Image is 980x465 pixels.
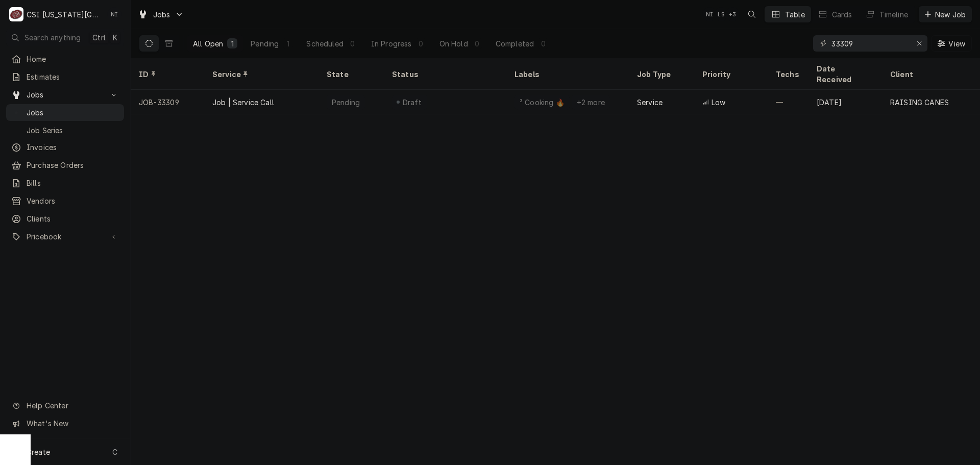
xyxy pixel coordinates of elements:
[113,32,117,43] span: K
[9,7,23,21] div: CSI Kansas City's Avatar
[6,210,124,227] a: Clients
[6,415,124,432] a: Go to What's New
[24,32,81,43] span: Search anything
[27,89,104,100] span: Jobs
[911,35,927,52] button: Erase input
[808,90,882,114] div: [DATE]
[439,38,468,49] div: On Hold
[702,69,757,80] div: Priority
[131,90,204,114] div: JOB-33309
[306,38,343,49] div: Scheduled
[212,69,308,80] div: Service
[107,7,121,21] div: NI
[401,97,423,108] div: Draft
[637,69,686,80] div: Job Type
[702,7,717,21] div: Nate Ingram's Avatar
[474,38,480,49] div: 0
[6,51,124,67] a: Home
[27,9,102,20] div: CSI [US_STATE][GEOGRAPHIC_DATA]
[496,38,534,49] div: Completed
[540,38,546,49] div: 0
[112,447,117,457] span: C
[831,35,908,52] input: Keyword search
[776,69,800,80] div: Techs
[251,38,279,49] div: Pending
[6,86,124,103] a: Go to Jobs
[285,38,291,49] div: 1
[212,97,274,108] div: Job | Service Call
[139,69,194,80] div: ID
[371,38,412,49] div: In Progress
[637,97,663,108] div: Service
[27,231,104,242] span: Pricebook
[327,69,376,80] div: State
[576,97,606,108] div: +2 more
[932,35,972,52] button: View
[785,9,805,20] div: Table
[817,63,872,85] div: Date Received
[725,7,740,21] div: + 3
[27,142,119,153] span: Invoices
[919,6,972,22] button: New Job
[27,71,119,82] span: Estimates
[27,160,119,170] span: Purchase Orders
[27,400,118,411] span: Help Center
[107,7,121,21] div: Nate Ingram's Avatar
[6,139,124,156] a: Invoices
[27,178,119,188] span: Bills
[27,125,119,136] span: Job Series
[27,54,119,64] span: Home
[6,157,124,174] a: Purchase Orders
[193,38,223,49] div: All Open
[27,195,119,206] span: Vendors
[946,38,967,49] span: View
[27,448,50,456] span: Create
[6,29,124,46] button: Search anythingCtrlK
[392,69,496,80] div: Status
[933,9,968,20] span: New Job
[6,397,124,414] a: Go to Help Center
[879,9,908,20] div: Timeline
[27,213,119,224] span: Clients
[9,7,23,21] div: C
[134,6,188,23] a: Go to Jobs
[6,104,124,121] a: Jobs
[712,97,725,108] span: Low
[6,228,124,245] a: Go to Pricebook
[6,68,124,85] a: Estimates
[514,69,621,80] div: Labels
[92,32,106,43] span: Ctrl
[350,38,356,49] div: 0
[6,192,124,209] a: Vendors
[27,107,119,118] span: Jobs
[714,7,728,21] div: LS
[6,175,124,191] a: Bills
[832,9,852,20] div: Cards
[331,97,361,108] div: Pending
[229,38,235,49] div: 1
[519,97,566,108] div: ² Cooking 🔥
[714,7,728,21] div: Lindy Springer's Avatar
[744,6,760,22] button: Open search
[27,418,118,429] span: What's New
[418,38,424,49] div: 0
[6,122,124,139] a: Job Series
[890,97,949,108] div: RAISING CANES
[702,7,717,21] div: NI
[768,90,808,114] div: —
[153,9,170,20] span: Jobs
